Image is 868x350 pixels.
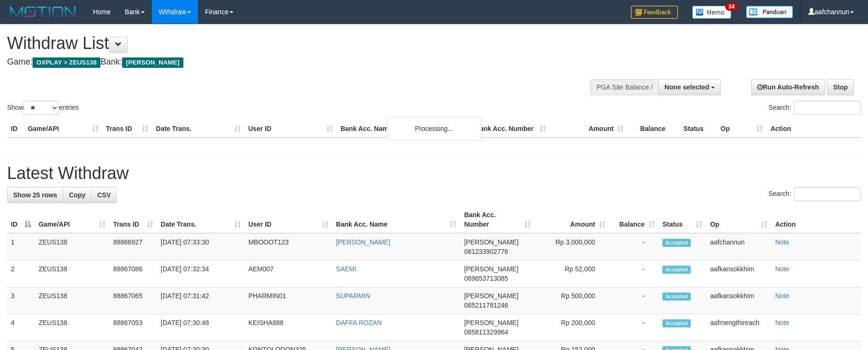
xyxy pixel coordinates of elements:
span: [PERSON_NAME] [464,265,518,273]
th: Status [679,120,717,138]
span: Show 25 rows [13,191,57,199]
button: None selected [658,79,721,95]
td: ZEUS138 [35,314,109,341]
td: 2 [7,260,35,287]
span: [PERSON_NAME] [464,292,518,300]
a: DAFFA ROZAN [336,319,382,326]
td: 88867086 [109,260,157,287]
a: SAEMI [336,265,357,273]
td: Rp 500,000 [535,287,609,314]
img: MOTION_logo.png [7,5,79,19]
td: Rp 52,000 [535,260,609,287]
span: Accepted [662,239,691,247]
span: CSV [97,191,111,199]
span: [PERSON_NAME] [464,238,518,246]
img: Feedback.jpg [631,6,678,19]
th: Action [771,206,861,233]
div: Processing... [387,117,481,140]
th: Status: activate to sort column ascending [659,206,706,233]
span: Copy 085811329964 to clipboard [464,328,508,336]
select: Showentries [24,101,59,115]
a: Note [775,292,789,300]
td: - [609,233,659,260]
td: [DATE] 07:32:34 [157,260,245,287]
h1: Latest Withdraw [7,164,861,183]
th: ID [7,120,24,138]
td: ZEUS138 [35,287,109,314]
th: Balance [628,120,679,138]
span: Accepted [662,319,691,327]
td: 3 [7,287,35,314]
td: Rp 200,000 [535,314,609,341]
td: aafkansokkhim [706,287,771,314]
span: Accepted [662,293,691,301]
td: - [609,314,659,341]
a: Run Auto-Refresh [751,79,825,95]
th: Amount [550,120,628,138]
span: [PERSON_NAME] [122,57,183,68]
td: [DATE] 07:30:48 [157,314,245,341]
a: [PERSON_NAME] [336,238,390,246]
h4: Game: Bank: [7,57,569,67]
span: OXPLAY > ZEUS138 [33,57,100,68]
th: Bank Acc. Number: activate to sort column ascending [460,206,535,233]
a: Show 25 rows [7,187,63,203]
th: Game/API [24,120,102,138]
span: Accepted [662,266,691,274]
a: CSV [91,187,117,203]
a: Note [775,265,789,273]
th: Balance: activate to sort column ascending [609,206,659,233]
th: Amount: activate to sort column ascending [535,206,609,233]
td: 88867065 [109,287,157,314]
a: Note [775,319,789,326]
h1: Withdraw List [7,34,569,53]
td: ZEUS138 [35,260,109,287]
th: Bank Acc. Name: activate to sort column ascending [332,206,461,233]
td: [DATE] 07:31:42 [157,287,245,314]
td: KEISHA888 [245,314,332,341]
a: Copy [63,187,91,203]
th: Bank Acc. Name [337,120,471,138]
input: Search: [794,187,861,201]
span: Copy 089653713085 to clipboard [464,275,508,282]
td: 88867053 [109,314,157,341]
td: ZEUS138 [35,233,109,260]
th: Trans ID: activate to sort column ascending [109,206,157,233]
img: Button%20Memo.svg [692,6,732,19]
td: 88866927 [109,233,157,260]
a: Stop [827,79,854,95]
div: PGA Site Balance / [590,79,658,95]
th: Action [767,120,861,138]
th: Op [717,120,767,138]
span: None selected [664,83,709,91]
td: [DATE] 07:33:30 [157,233,245,260]
th: Game/API: activate to sort column ascending [35,206,109,233]
label: Search: [769,101,861,115]
td: 1 [7,233,35,260]
td: AEM007 [245,260,332,287]
td: MBOOOT123 [245,233,332,260]
th: Date Trans. [152,120,245,138]
span: [PERSON_NAME] [464,319,518,326]
th: User ID: activate to sort column ascending [245,206,332,233]
td: aafkansokkhim [706,260,771,287]
td: aafchannun [706,233,771,260]
td: aafmengthireach [706,314,771,341]
span: Copy 085211781246 to clipboard [464,301,508,309]
th: ID: activate to sort column descending [7,206,35,233]
span: Copy 081233902776 to clipboard [464,248,508,255]
td: Rp 3,000,000 [535,233,609,260]
th: Date Trans.: activate to sort column ascending [157,206,245,233]
a: SUPARMIN [336,292,371,300]
td: 4 [7,314,35,341]
input: Search: [794,101,861,115]
label: Search: [769,187,861,201]
span: 34 [725,2,738,11]
th: User ID [245,120,337,138]
a: Note [775,238,789,246]
label: Show entries [7,101,79,115]
td: - [609,287,659,314]
th: Trans ID [102,120,152,138]
img: panduan.png [746,6,793,18]
th: Bank Acc. Number [471,120,550,138]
